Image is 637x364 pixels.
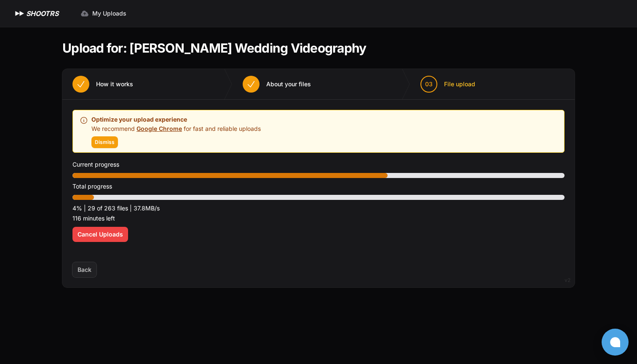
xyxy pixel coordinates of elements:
[72,213,565,223] p: 116 minutes left
[266,80,311,88] span: About your files
[91,125,261,133] p: We recommend for fast and reliable uploads
[91,114,261,125] p: Optimize your upload experience
[92,9,126,18] span: My Uploads
[72,203,565,213] p: 4% | 29 of 263 files | 37.8MB/s
[13,8,26,19] img: SHOOTRS
[602,329,629,356] button: Open chat window
[62,40,366,56] h1: Upload for: [PERSON_NAME] Wedding Videography
[425,80,433,88] span: 03
[136,125,182,132] a: Google Chrome
[75,6,131,21] a: My Uploads
[444,80,475,88] span: File upload
[62,69,143,99] button: How it works
[91,136,118,148] button: Dismiss
[565,275,570,285] div: v2
[410,69,485,99] button: 03 File upload
[96,80,133,88] span: How it works
[13,8,59,19] a: SHOOTRS SHOOTRS
[72,181,565,191] p: Total progress
[233,69,321,99] button: About your files
[72,227,128,242] button: Cancel Uploads
[95,139,115,146] span: Dismiss
[78,230,123,239] span: Cancel Uploads
[26,8,59,19] h1: SHOOTRS
[72,159,565,170] p: Current progress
